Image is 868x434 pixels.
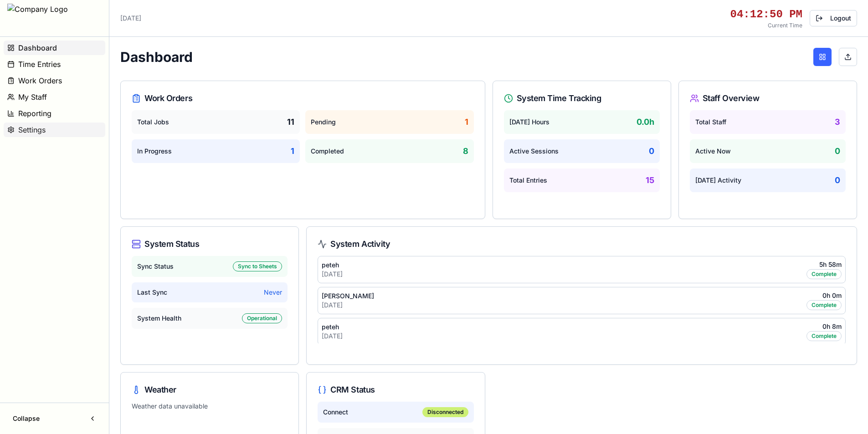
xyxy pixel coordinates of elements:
[806,300,842,310] div: Complete
[509,176,547,185] span: Total Entries
[4,123,105,137] button: Settings
[18,59,61,70] span: Time Entries
[318,383,473,396] div: CRM Status
[422,407,468,417] div: disconnected
[233,261,282,271] div: Sync to Sheets
[322,260,343,270] div: peteh
[264,288,282,297] span: Never
[318,238,846,250] div: System Activity
[322,322,343,332] div: peteh
[18,75,62,86] span: Work Orders
[137,262,174,271] span: Sync Status
[806,269,842,279] div: Complete
[7,4,68,33] img: Company Logo
[137,117,169,127] span: Total Jobs
[322,332,343,341] div: [DATE]
[835,145,840,158] span: 0
[465,116,468,128] span: 1
[4,73,105,88] button: Work Orders
[242,313,282,323] div: Operational
[7,410,102,427] button: Collapse
[835,174,840,187] span: 0
[120,14,141,23] p: [DATE]
[806,322,842,331] div: 0h 8m
[649,145,654,158] span: 0
[291,145,294,158] span: 1
[806,291,842,300] div: 0h 0m
[120,49,193,65] h1: Dashboard
[463,145,468,158] span: 8
[287,116,294,128] span: 11
[730,7,802,22] div: 04:12:50 PM
[813,48,832,66] button: Configure Widget Order
[132,402,288,411] p: Weather data unavailable
[695,117,726,127] span: Total Staff
[18,108,51,119] span: Reporting
[4,90,105,104] button: My Staff
[839,48,857,66] button: Sync to Sheets
[806,331,842,341] div: Complete
[695,147,731,156] span: Active Now
[137,288,167,297] span: Last Sync
[646,174,654,187] span: 15
[18,124,46,135] span: Settings
[637,116,654,128] span: 0.0 h
[4,57,105,71] button: Time Entries
[4,41,105,55] button: Dashboard
[132,238,288,250] div: System Status
[132,383,288,396] div: Weather
[695,176,741,185] span: [DATE] Activity
[509,147,559,156] span: Active Sessions
[504,92,660,105] div: System Time Tracking
[18,92,47,102] span: My Staff
[806,260,842,269] div: 5h 58m
[137,147,172,156] span: In Progress
[311,117,336,127] span: Pending
[132,92,474,105] div: Work Orders
[18,42,57,53] span: Dashboard
[690,92,846,105] div: Staff Overview
[322,301,374,310] div: [DATE]
[4,106,105,121] button: Reporting
[509,117,550,127] span: [DATE] Hours
[311,147,344,156] span: Completed
[835,116,840,128] span: 3
[13,414,40,423] span: Collapse
[322,270,343,279] div: [DATE]
[810,10,857,26] button: Logout
[730,22,802,29] p: Current Time
[137,314,181,323] span: System Health
[322,291,374,301] div: [PERSON_NAME]
[323,408,348,417] span: Connect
